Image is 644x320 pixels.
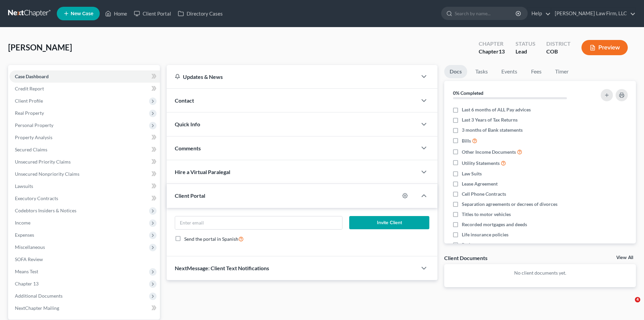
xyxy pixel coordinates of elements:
[175,216,342,229] input: Enter email
[525,65,547,78] a: Fees
[462,201,557,208] span: Separation agreements or decrees of divorces
[462,211,511,218] span: Titles to motor vehicles
[455,7,517,20] input: Search by name...
[175,121,200,127] span: Quick Info
[9,131,160,144] a: Property Analysis
[15,122,53,128] span: Personal Property
[15,293,63,299] span: Additional Documents
[470,65,493,78] a: Tasks
[479,48,505,56] div: Chapter
[15,147,47,152] span: Secured Claims
[581,40,628,55] button: Preview
[450,270,630,276] p: No client documents yet.
[175,192,205,199] span: Client Portal
[9,156,160,168] a: Unsecured Priority Claims
[175,265,269,271] span: NextMessage: Client Text Notifications
[444,254,487,261] div: Client Documents
[15,244,45,250] span: Miscellaneous
[550,65,574,78] a: Timer
[462,170,482,177] span: Law Suits
[551,7,636,20] a: [PERSON_NAME] Law Firm, LLC
[462,221,527,228] span: Recorded mortgages and deeds
[15,134,52,140] span: Property Analysis
[15,269,38,274] span: Means Test
[15,208,76,213] span: Codebtors Insiders & Notices
[462,106,531,113] span: Last 6 months of ALL Pay advices
[175,73,409,80] div: Updates & News
[15,220,30,226] span: Income
[546,40,571,48] div: District
[175,169,230,175] span: Hire a Virtual Paralegal
[15,171,79,177] span: Unsecured Nonpriority Claims
[71,11,93,16] span: New Case
[184,236,238,242] span: Send the portal in Spanish
[462,149,516,155] span: Other Income Documents
[15,159,71,165] span: Unsecured Priority Claims
[15,232,34,238] span: Expenses
[9,144,160,156] a: Secured Claims
[9,180,160,192] a: Lawsuits
[9,192,160,205] a: Executory Contracts
[516,40,535,48] div: Status
[462,231,508,238] span: Life insurance policies
[102,7,130,20] a: Home
[8,42,72,52] span: [PERSON_NAME]
[15,195,58,201] span: Executory Contracts
[9,168,160,180] a: Unsecured Nonpriority Claims
[462,241,527,248] span: Retirement account statements
[462,116,518,123] span: Last 3 Years of Tax Returns
[462,180,498,187] span: Lease Agreement
[9,70,160,83] a: Case Dashboard
[9,302,160,314] a: NextChapter Mailing
[15,73,49,79] span: Case Dashboard
[15,110,44,116] span: Real Property
[15,256,43,262] span: SOFA Review
[516,48,535,56] div: Lead
[546,48,571,56] div: COB
[528,7,551,20] a: Help
[462,160,500,167] span: Utility Statements
[15,86,44,91] span: Credit Report
[349,216,430,230] button: Invite Client
[9,253,160,265] a: SOFA Review
[621,297,637,313] iframe: Intercom live chat
[462,137,471,144] span: Bills
[499,48,505,55] span: 13
[174,7,226,20] a: Directory Cases
[175,145,201,151] span: Comments
[15,305,59,311] span: NextChapter Mailing
[175,97,194,104] span: Contact
[616,255,633,260] a: View All
[462,127,523,133] span: 3 months of Bank statements
[462,191,506,197] span: Cell Phone Contracts
[635,297,640,302] span: 4
[479,40,505,48] div: Chapter
[9,83,160,95] a: Credit Report
[444,65,467,78] a: Docs
[15,183,33,189] span: Lawsuits
[15,98,43,104] span: Client Profile
[15,281,39,286] span: Chapter 13
[453,90,483,96] strong: 0% Completed
[130,7,174,20] a: Client Portal
[496,65,523,78] a: Events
